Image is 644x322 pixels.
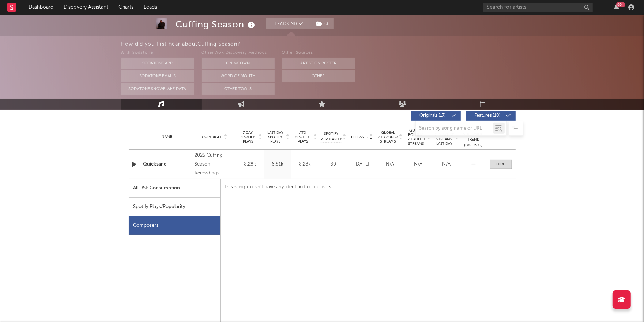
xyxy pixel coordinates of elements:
button: Tracking [266,18,312,29]
div: N/A [378,161,403,168]
div: Other Sources [282,49,355,58]
div: This song doesn't have any identified composers. [224,183,512,192]
div: 30 [321,161,346,168]
button: Sodatone Snowflake Data [121,83,194,95]
span: Originals ( 17 ) [416,114,450,118]
div: All DSP Consumption [133,184,180,193]
button: Word Of Mouth [202,70,275,82]
button: 99+ [614,4,619,10]
div: 8.28k [238,161,262,168]
span: Last Day Spotify Plays [266,130,285,144]
span: Spotify Popularity [320,131,342,142]
input: Search for artists [483,3,593,12]
button: Other Tools [202,83,275,95]
button: Artist on Roster [282,58,355,69]
div: Composers [129,216,220,235]
button: Sodatone App [121,58,194,69]
span: Global Rolling 7D Audio Streams [406,128,426,146]
input: Search by song name or URL [416,126,493,132]
span: Estimated % Playlist Streams Last Day [434,128,455,146]
div: 99 + [616,2,625,7]
span: Released [351,135,369,139]
span: Global ATD Audio Streams [378,130,398,144]
span: Copyright [202,135,223,139]
div: 6.81k [266,161,290,168]
div: Cuffing Season [176,18,257,30]
div: N/A [406,161,431,168]
div: Spotify Plays/Popularity [129,198,220,216]
div: N/A [434,161,459,168]
button: Sodatone Emails [121,70,194,82]
span: 7 Day Spotify Plays [238,130,258,144]
button: On My Own [202,58,275,69]
a: Quicksand [143,161,191,168]
button: Features(10) [466,111,516,121]
span: ATD Spotify Plays [293,130,313,144]
div: With Sodatone [121,49,194,58]
span: Features ( 10 ) [471,114,505,118]
button: Originals(17) [411,111,461,121]
div: Global Streaming Trend (Last 60D) [463,126,485,148]
div: 8.28k [293,161,317,168]
div: [DATE] [350,161,374,168]
div: 2025 Cuffing Season Recordings [195,151,234,178]
div: All DSP Consumption [129,179,220,198]
div: Name [143,134,191,140]
div: Other A&R Discovery Methods [202,49,275,58]
button: Other [282,70,355,82]
button: (3) [312,18,334,29]
span: ( 3 ) [312,18,334,29]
